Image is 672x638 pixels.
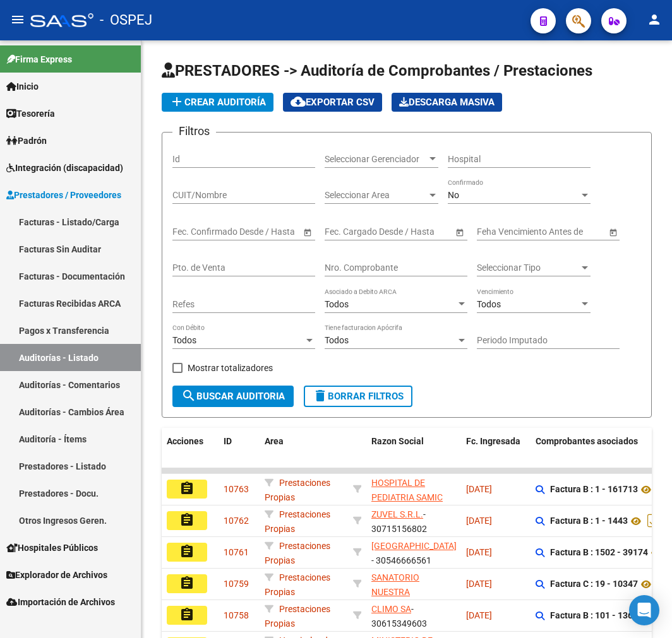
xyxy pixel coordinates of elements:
[606,225,620,239] button: Open calendar
[536,436,638,446] span: Comprobantes asociados
[265,478,330,502] span: Prestaciones Propias
[224,484,249,494] span: 10763
[550,485,638,495] strong: Factura B : 1 - 161713
[6,541,98,555] span: Hospitales Públicos
[179,607,195,622] mat-icon: assignment
[179,512,195,528] mat-icon: assignment
[6,107,55,121] span: Tesorería
[100,6,152,34] span: - OSPEJ
[265,572,330,597] span: Prestaciones Propias
[466,579,492,589] span: [DATE]
[371,539,456,565] div: - 30546666561
[629,595,659,625] div: Open Intercom Messenger
[466,484,492,494] span: [DATE]
[325,335,349,345] span: Todos
[371,604,411,614] span: CLIMO SA
[224,579,249,589] span: 10759
[6,80,39,93] span: Inicio
[371,572,453,611] span: SANATORIO NUESTRA [PERSON_NAME] S A
[224,610,249,620] span: 10758
[399,97,495,108] span: Descarga Masiva
[371,507,456,534] div: - 30715156802
[291,97,375,108] span: Exportar CSV
[6,568,107,582] span: Explorador de Archivos
[381,227,443,237] input: Fecha fin
[260,428,348,483] datatable-header-cell: Area
[6,161,123,175] span: Integración (discapacidad)
[466,547,492,557] span: [DATE]
[325,154,427,165] span: Seleccionar Gerenciador
[6,188,121,202] span: Prestadores / Proveedores
[224,547,249,557] span: 10761
[172,227,219,237] input: Fecha inicio
[313,388,328,403] mat-icon: delete
[550,579,638,589] strong: Factura C : 19 - 10347
[550,611,643,621] strong: Factura B : 101 - 13685
[644,511,661,531] i: Descargar documento
[371,602,456,629] div: - 30615349603
[550,548,648,558] strong: Factura B : 1502 - 39174
[392,93,502,112] app-download-masive: Descarga masiva de comprobantes (adjuntos)
[301,225,314,239] button: Open calendar
[6,52,72,66] span: Firma Express
[172,122,216,140] h3: Filtros
[224,436,232,446] span: ID
[466,610,492,620] span: [DATE]
[461,428,531,483] datatable-header-cell: Fc. Ingresada
[167,436,203,446] span: Acciones
[366,428,461,483] datatable-header-cell: Razon Social
[371,436,424,446] span: Razon Social
[265,436,284,446] span: Area
[219,428,260,483] datatable-header-cell: ID
[181,388,196,403] mat-icon: search
[265,509,330,534] span: Prestaciones Propias
[313,391,404,402] span: Borrar Filtros
[453,225,466,239] button: Open calendar
[6,134,47,148] span: Padrón
[283,93,382,112] button: Exportar CSV
[477,299,501,309] span: Todos
[10,12,25,27] mat-icon: menu
[162,93,273,112] button: Crear Auditoría
[179,576,195,591] mat-icon: assignment
[265,541,330,565] span: Prestaciones Propias
[172,335,196,345] span: Todos
[6,595,115,609] span: Importación de Archivos
[477,263,579,273] span: Seleccionar Tipo
[179,481,195,496] mat-icon: assignment
[181,391,285,402] span: Buscar Auditoria
[371,509,423,519] span: ZUVEL S.R.L.
[371,541,457,551] span: [GEOGRAPHIC_DATA]
[291,94,306,109] mat-icon: cloud_download
[325,190,427,201] span: Seleccionar Area
[371,570,456,597] div: - 30695504051
[325,227,371,237] input: Fecha inicio
[172,386,294,407] button: Buscar Auditoria
[550,516,628,526] strong: Factura B : 1 - 1443
[224,516,249,526] span: 10762
[188,360,273,375] span: Mostrar totalizadores
[229,227,291,237] input: Fecha fin
[169,94,184,109] mat-icon: add
[647,12,662,27] mat-icon: person
[466,516,492,526] span: [DATE]
[392,93,502,112] button: Descarga Masiva
[325,299,349,309] span: Todos
[304,386,412,407] button: Borrar Filtros
[371,478,443,531] span: HOSPITAL DE PEDIATRIA SAMIC "PROFESOR [PERSON_NAME]"
[265,604,330,629] span: Prestaciones Propias
[466,436,520,446] span: Fc. Ingresada
[169,97,266,108] span: Crear Auditoría
[371,476,456,502] div: - 30615915544
[162,62,592,80] span: PRESTADORES -> Auditoría de Comprobantes / Prestaciones
[162,428,219,483] datatable-header-cell: Acciones
[448,190,459,200] span: No
[179,544,195,559] mat-icon: assignment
